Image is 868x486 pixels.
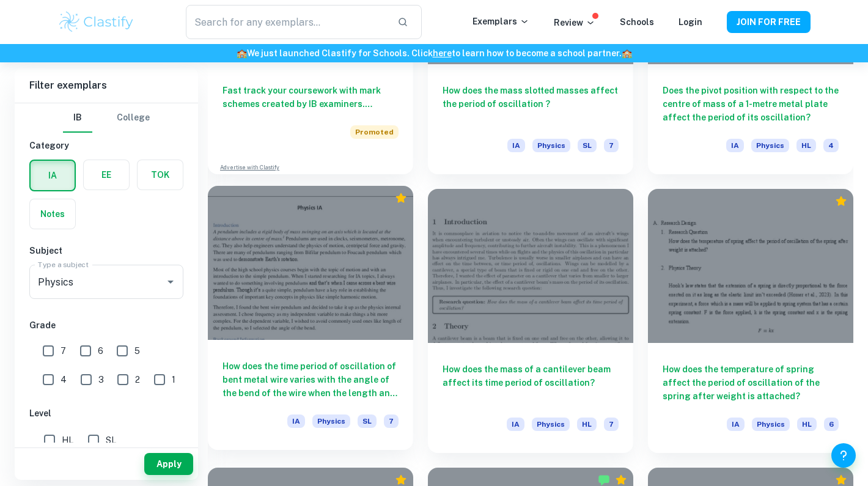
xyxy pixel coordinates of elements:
[138,160,183,190] button: TOK
[726,139,744,152] span: IA
[663,363,839,403] h6: How does the temperature of spring affect the period of oscillation of the spring after weight is...
[84,160,129,190] button: EE
[727,418,745,431] span: IA
[358,414,377,428] span: SL
[615,474,627,486] div: Premium
[29,318,183,332] h6: Grade
[186,5,388,39] input: Search for any exemplars...
[663,84,839,124] h6: Does the pivot position with respect to the centre of mass of a 1-metre metal plate affect the pe...
[117,103,150,133] button: College
[384,414,399,428] span: 7
[106,433,116,447] span: SL
[135,373,140,386] span: 2
[835,195,847,207] div: Premium
[648,189,853,453] a: How does the temperature of spring affect the period of oscillation of the spring after weight is...
[98,373,104,386] span: 3
[395,474,407,486] div: Premium
[98,344,103,358] span: 6
[433,48,452,58] a: here
[796,139,816,152] span: HL
[134,344,140,358] span: 5
[350,125,399,139] span: Promoted
[752,418,790,431] span: Physics
[532,139,570,152] span: Physics
[29,139,183,152] h6: Category
[162,273,179,290] button: Open
[797,418,817,431] span: HL
[823,139,839,152] span: 4
[443,84,619,124] h6: How does the mass slotted masses affect the period of oscillation ?
[208,189,413,453] a: How does the time period of oscillation of bent metal wire varies with the angle of the bend of t...
[223,359,399,400] h6: How does the time period of oscillation of bent metal wire varies with the angle of the bend of t...
[220,163,279,172] a: Advertise with Clastify
[29,407,183,420] h6: Level
[679,17,702,27] a: Login
[62,433,73,447] span: HL
[751,139,789,152] span: Physics
[144,453,193,475] button: Apply
[63,103,92,133] button: IB
[620,17,654,27] a: Schools
[622,48,632,58] span: 🏫
[29,244,183,257] h6: Subject
[824,418,839,431] span: 6
[57,10,135,34] img: Clastify logo
[38,259,89,270] label: Type a subject
[554,16,595,29] p: Review
[578,139,597,152] span: SL
[395,192,407,204] div: Premium
[831,443,856,468] button: Help and Feedback
[61,373,67,386] span: 4
[604,139,619,152] span: 7
[577,418,597,431] span: HL
[63,103,150,133] div: Filter type choice
[30,199,75,229] button: Notes
[727,11,811,33] button: JOIN FOR FREE
[598,474,610,486] img: Marked
[473,15,529,28] p: Exemplars
[507,418,524,431] span: IA
[223,84,399,111] h6: Fast track your coursework with mark schemes created by IB examiners. Upgrade now
[312,414,350,428] span: Physics
[61,344,66,358] span: 7
[604,418,619,431] span: 7
[287,414,305,428] span: IA
[31,161,75,190] button: IA
[507,139,525,152] span: IA
[835,474,847,486] div: Premium
[443,363,619,403] h6: How does the mass of a cantilever beam affect its time period of oscillation?
[428,189,633,453] a: How does the mass of a cantilever beam affect its time period of oscillation?IAPhysicsHL7
[237,48,247,58] span: 🏫
[172,373,175,386] span: 1
[2,46,866,60] h6: We just launched Clastify for Schools. Click to learn how to become a school partner.
[15,68,198,103] h6: Filter exemplars
[532,418,570,431] span: Physics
